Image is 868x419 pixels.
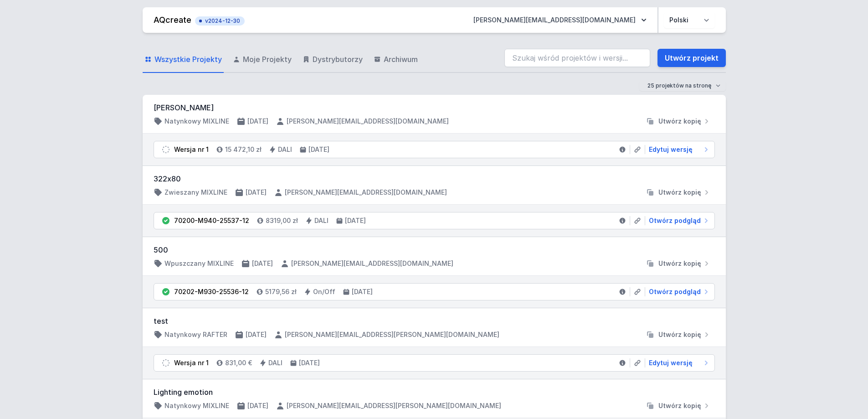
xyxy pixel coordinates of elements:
[642,401,715,410] button: Utwórz kopię
[174,287,249,296] div: 70202-M930-25536-12
[642,117,715,126] button: Utwórz kopię
[247,117,268,126] h4: [DATE]
[247,401,268,410] h4: [DATE]
[174,358,209,367] div: Wersja nr 1
[154,102,715,113] h3: [PERSON_NAME]
[299,358,320,367] h4: [DATE]
[352,287,373,296] h4: [DATE]
[200,17,240,25] span: v2024-12-30
[231,47,293,73] a: Moje Projekty
[174,145,209,154] div: Wersja nr 1
[658,259,701,268] span: Utwórz kopię
[265,287,297,296] h4: 5179,56 zł
[285,188,447,197] h4: [PERSON_NAME][EMAIL_ADDRESS][DOMAIN_NAME]
[195,15,245,26] button: v2024-12-30
[301,47,365,73] a: Dystrybutorzy
[658,330,701,339] span: Utwórz kopię
[649,145,693,154] span: Edytuj wersję
[278,145,292,154] h4: DALI
[649,358,693,367] span: Edytuj wersję
[164,330,227,339] h4: Natynkowy RAFTER
[154,15,191,25] a: AQcreate
[658,401,701,410] span: Utwórz kopię
[143,47,224,73] a: Wszystkie Projekty
[161,358,170,367] img: draft.svg
[174,216,249,225] div: 70200-M940-25537-12
[645,216,711,225] a: Otwórz podgląd
[287,401,501,410] h4: [PERSON_NAME][EMAIL_ADDRESS][PERSON_NAME][DOMAIN_NAME]
[642,259,715,268] button: Utwórz kopię
[154,316,715,326] h3: test
[225,358,252,367] h4: 831,00 €
[314,216,329,225] h4: DALI
[154,387,715,398] h3: Lighting emotion
[642,330,715,339] button: Utwórz kopię
[246,188,267,197] h4: [DATE]
[372,47,420,73] a: Archiwum
[645,358,711,367] a: Edytuj wersję
[164,117,229,126] h4: Natynkowy MIXLINE
[266,216,298,225] h4: 8319,00 zł
[642,188,715,197] button: Utwórz kopię
[649,216,701,225] span: Otwórz podgląd
[649,287,701,296] span: Otwórz podgląd
[313,54,363,65] span: Dystrybutorzy
[384,54,418,65] span: Archiwum
[225,145,262,154] h4: 15 472,10 zł
[658,117,701,126] span: Utwórz kopię
[313,287,335,296] h4: On/Off
[164,401,229,410] h4: Natynkowy MIXLINE
[268,358,282,367] h4: DALI
[164,188,227,197] h4: Zwieszany MIXLINE
[504,49,650,67] input: Szukaj wśród projektów i wersji...
[645,287,711,296] a: Otwórz podgląd
[252,259,273,268] h4: [DATE]
[243,54,292,65] span: Moje Projekty
[466,12,654,28] button: [PERSON_NAME][EMAIL_ADDRESS][DOMAIN_NAME]
[154,244,715,255] h3: 500
[645,145,711,154] a: Edytuj wersję
[308,145,329,154] h4: [DATE]
[658,188,701,197] span: Utwórz kopię
[154,173,715,184] h3: 322x80
[246,330,267,339] h4: [DATE]
[164,259,234,268] h4: Wpuszczany MIXLINE
[154,54,222,65] span: Wszystkie Projekty
[287,117,449,126] h4: [PERSON_NAME][EMAIL_ADDRESS][DOMAIN_NAME]
[291,259,453,268] h4: [PERSON_NAME][EMAIL_ADDRESS][DOMAIN_NAME]
[345,216,366,225] h4: [DATE]
[657,49,726,67] a: Utwórz projekt
[285,330,499,339] h4: [PERSON_NAME][EMAIL_ADDRESS][PERSON_NAME][DOMAIN_NAME]
[664,12,715,28] select: Wybierz język
[161,145,170,154] img: draft.svg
